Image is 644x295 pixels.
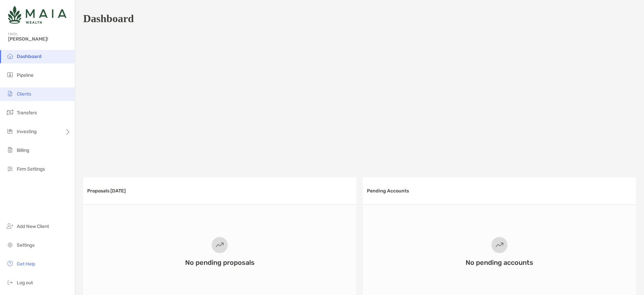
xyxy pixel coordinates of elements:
[6,222,14,230] img: add_new_client icon
[466,258,533,267] h3: No pending accounts
[17,110,37,116] span: Transfers
[185,258,255,267] h3: No pending proposals
[17,147,29,153] span: Billing
[17,72,34,78] span: Pipeline
[87,188,126,194] h3: Proposals [DATE]
[6,52,14,60] img: dashboard icon
[17,91,31,97] span: Clients
[17,242,35,248] span: Settings
[17,224,49,229] span: Add New Client
[6,165,14,173] img: firm-settings icon
[17,280,33,286] span: Log out
[83,12,134,25] h1: Dashboard
[17,129,37,134] span: Investing
[17,54,42,59] span: Dashboard
[6,127,14,135] img: investing icon
[8,36,71,42] span: [PERSON_NAME]!
[6,90,14,98] img: clients icon
[6,278,14,286] img: logout icon
[6,146,14,154] img: billing icon
[17,166,45,172] span: Firm Settings
[6,108,14,116] img: transfers icon
[6,259,14,268] img: get-help icon
[6,241,14,249] img: settings icon
[367,188,409,194] h3: Pending Accounts
[6,71,14,79] img: pipeline icon
[8,3,66,27] img: Zoe Logo
[17,261,35,267] span: Get Help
